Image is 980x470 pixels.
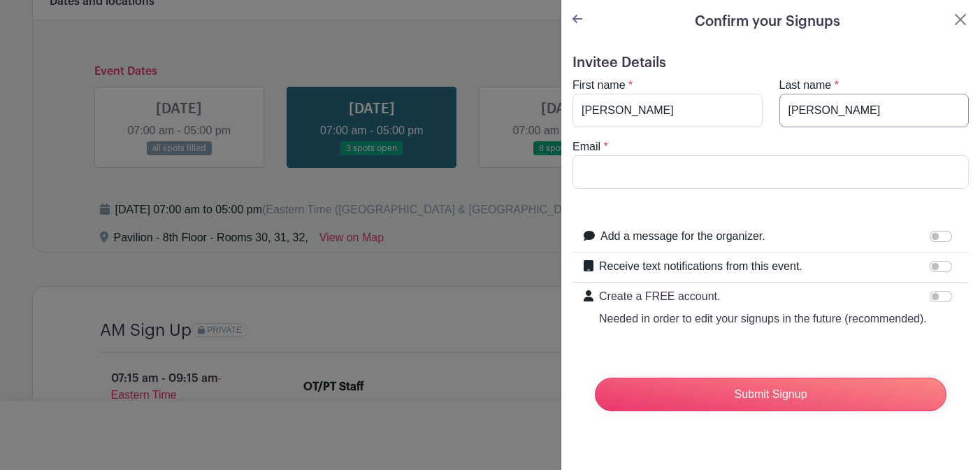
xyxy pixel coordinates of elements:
[572,55,969,71] h5: Invitee Details
[599,288,927,305] p: Create a FREE account.
[600,228,765,245] label: Add a message for the organizer.
[779,77,832,94] label: Last name
[599,258,802,275] label: Receive text notifications from this event.
[595,378,946,411] input: Submit Signup
[572,77,626,94] label: First name
[695,11,840,32] h5: Confirm your Signups
[572,138,600,155] label: Email
[599,311,927,327] p: Needed in order to edit your signups in the future (recommended).
[952,11,969,28] button: Close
